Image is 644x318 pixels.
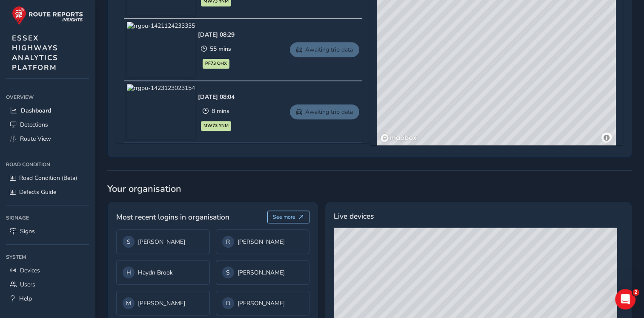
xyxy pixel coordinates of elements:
[6,91,89,104] div: Overview
[6,132,89,146] a: Route View
[20,280,35,289] span: Users
[123,297,203,309] div: [PERSON_NAME]
[20,135,51,143] span: Route View
[222,236,303,248] div: [PERSON_NAME]
[6,251,89,263] div: System
[116,211,229,223] span: Most recent logins in organisation
[107,182,632,195] span: Your organisation
[12,33,58,72] span: ESSEX HIGHWAYS ANALYTICS PLATFORM
[334,211,374,222] span: Live devices
[127,84,195,139] img: rrgpu-1423123023154
[222,266,303,278] div: [PERSON_NAME]
[212,107,229,115] span: 8 mins
[290,42,359,57] a: Awaiting trip data
[12,6,83,25] img: rr logo
[6,211,89,224] div: Signage
[20,121,48,129] span: Detections
[6,158,89,171] div: Road Condition
[123,236,203,248] div: [PERSON_NAME]
[19,188,56,196] span: Defects Guide
[6,224,89,238] a: Signs
[273,214,295,220] span: See more
[126,269,131,277] span: H
[126,299,131,307] span: M
[205,60,227,67] span: PF73 OHX
[6,263,89,278] a: Devices
[127,22,195,77] img: rrgpu-1421124233335
[19,295,32,303] span: Help
[198,93,235,101] div: [DATE] 08:04
[226,238,230,246] span: R
[19,174,77,182] span: Road Condition (Beta)
[6,278,89,292] a: Users
[6,185,89,199] a: Defects Guide
[615,289,635,309] iframe: Intercom live chat
[203,122,229,129] span: MW73 YNM
[290,104,359,119] a: Awaiting trip data
[222,297,303,309] div: [PERSON_NAME]
[6,171,89,185] a: Road Condition (Beta)
[127,238,131,246] span: S
[6,292,89,306] a: Help
[21,107,51,115] span: Dashboard
[226,269,230,277] span: S
[633,289,639,296] span: 2
[20,266,40,275] span: Devices
[6,118,89,132] a: Detections
[226,299,230,307] span: D
[123,266,203,278] div: Haydn Brook
[267,211,309,223] button: See more
[210,45,231,53] span: 55 mins
[198,31,235,39] div: [DATE] 08:29
[20,227,35,235] span: Signs
[6,104,89,118] a: Dashboard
